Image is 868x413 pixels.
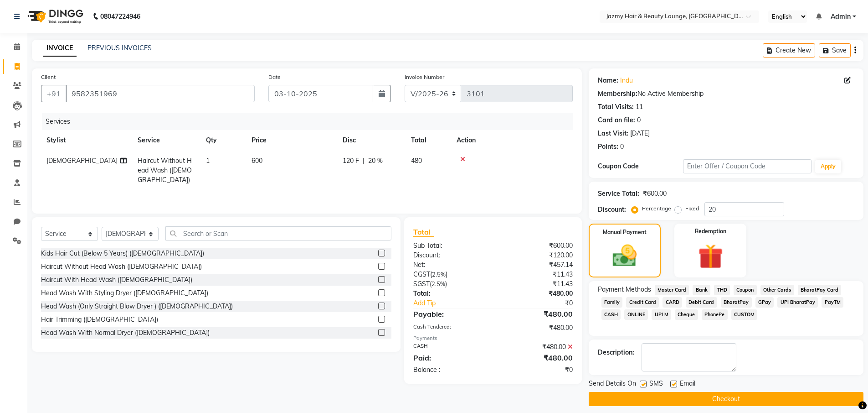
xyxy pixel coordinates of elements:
div: Sub Total: [406,241,493,251]
div: ( ) [406,270,493,279]
a: INVOICE [43,40,77,57]
div: Balance : [406,365,493,375]
div: CASH [406,342,493,352]
div: Points: [598,142,618,152]
div: Net: [406,260,493,270]
label: Date [268,73,281,81]
th: Service [132,130,200,151]
th: Qty [200,130,246,151]
span: 600 [252,157,262,165]
span: 2.5% [432,271,446,278]
div: Head Wash (Only Straight Blow Dryer ) ([DEMOGRAPHIC_DATA]) [41,302,233,311]
span: CASH [601,309,621,320]
div: Card on file: [598,115,635,125]
div: Discount: [406,251,493,260]
div: Membership: [598,89,637,99]
div: ₹600.00 [493,241,580,251]
span: 1 [206,157,210,165]
div: ₹480.00 [493,352,580,363]
div: ₹480.00 [493,323,580,333]
span: BharatPay Card [798,285,842,295]
div: No Active Membership [598,89,854,99]
span: SMS [649,379,663,390]
span: Coupon [734,285,757,295]
span: CARD [663,297,682,308]
span: THD [714,285,730,295]
span: Send Details On [589,379,636,390]
div: Cash Tendered: [406,323,493,333]
span: ONLINE [624,309,648,320]
span: UPI M [652,309,671,320]
div: 0 [637,115,641,125]
input: Search or Scan [165,226,391,240]
div: ( ) [406,279,493,289]
div: Payments [413,335,572,342]
span: Total [413,227,434,237]
label: Redemption [695,227,726,235]
div: Coupon Code [598,162,683,171]
div: Kids Hair Cut (Below 5 Years) ([DEMOGRAPHIC_DATA]) [41,249,204,258]
div: Hair Trimming ([DEMOGRAPHIC_DATA]) [41,315,158,324]
button: Create New [763,43,815,58]
th: Stylist [41,130,132,151]
b: 08047224946 [100,4,140,29]
div: 0 [620,142,624,152]
span: Family [601,297,623,308]
label: Manual Payment [603,228,647,236]
span: GPay [755,297,774,308]
span: UPI BharatPay [777,297,818,308]
span: [DEMOGRAPHIC_DATA] [46,157,118,165]
div: ₹457.14 [493,260,580,270]
div: Service Total: [598,189,639,199]
div: Description: [598,348,634,357]
label: Percentage [642,204,671,213]
div: Head Wash With Styling Dryer ([DEMOGRAPHIC_DATA]) [41,288,208,298]
label: Invoice Number [405,73,444,81]
div: ₹600.00 [643,189,667,199]
div: Payable: [406,308,493,319]
div: 11 [636,102,643,112]
span: 2.5% [431,280,445,288]
div: Last Visit: [598,129,628,138]
span: 480 [411,157,422,165]
span: Other Cards [760,285,794,295]
div: [DATE] [630,129,650,138]
th: Action [451,130,573,151]
div: Haircut Without Head Wash ([DEMOGRAPHIC_DATA]) [41,262,202,272]
span: Bank [693,285,710,295]
input: Search by Name/Mobile/Email/Code [66,85,255,102]
div: Discount: [598,205,626,214]
button: Apply [815,160,841,173]
label: Fixed [685,204,699,213]
span: Debit Card [686,297,717,308]
span: Email [680,379,695,390]
div: Paid: [406,352,493,363]
span: Cheque [675,309,698,320]
span: Credit Card [626,297,659,308]
div: ₹0 [493,365,580,375]
span: BharatPay [721,297,752,308]
img: _gift.svg [690,241,731,272]
span: Admin [831,12,851,21]
div: ₹11.43 [493,279,580,289]
div: Head Wash With Normal Dryer ([DEMOGRAPHIC_DATA]) [41,328,210,338]
div: Total: [406,289,493,298]
img: logo [23,4,86,29]
span: SGST [413,280,430,288]
div: Haircut With Head Wash ([DEMOGRAPHIC_DATA]) [41,275,192,285]
div: ₹11.43 [493,270,580,279]
th: Price [246,130,337,151]
a: PREVIOUS INVOICES [87,44,152,52]
span: | [363,156,365,166]
div: ₹0 [508,298,580,308]
input: Enter Offer / Coupon Code [683,159,812,173]
span: CGST [413,270,430,278]
span: Payment Methods [598,285,651,294]
span: PhonePe [702,309,728,320]
th: Total [406,130,451,151]
div: ₹480.00 [493,308,580,319]
span: Master Card [655,285,689,295]
th: Disc [337,130,406,151]
span: CUSTOM [731,309,758,320]
div: Name: [598,76,618,85]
